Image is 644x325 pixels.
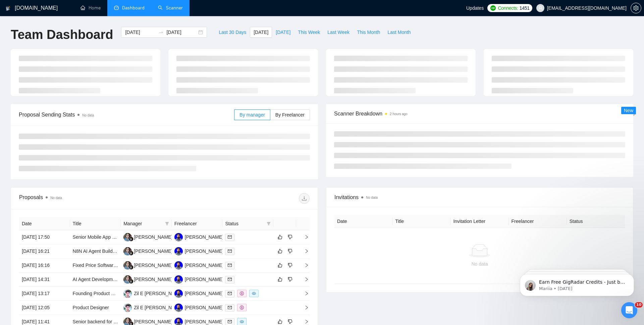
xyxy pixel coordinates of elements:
span: filter [265,219,272,229]
div: [PERSON_NAME] [185,290,223,297]
span: dashboard [114,5,119,10]
span: Updates [466,5,484,11]
span: dislike [288,319,292,324]
td: Senior Mobile App Developer Wanted! [70,230,121,244]
span: dislike [288,248,292,254]
button: Last Month [384,27,414,38]
div: [PERSON_NAME] [185,262,223,269]
span: right [299,235,309,239]
iframe: Intercom notifications message [510,260,644,307]
a: HA[PERSON_NAME] [174,262,223,268]
img: HA [174,304,183,312]
span: filter [164,219,170,229]
img: ZE [123,304,132,312]
span: like [278,248,282,254]
span: dislike [288,263,292,268]
span: dislike [288,277,292,282]
button: like [276,247,284,255]
td: Product Designer [70,301,121,315]
span: New [624,108,633,113]
a: Fixed Price Software Solution [73,263,135,268]
div: Proposals [19,193,164,204]
span: [DATE] [276,29,290,36]
img: HA [174,275,183,284]
span: mail [228,320,232,324]
span: Manager [123,220,162,227]
img: logo [6,3,10,14]
button: This Week [294,27,324,38]
span: swap-right [158,30,164,35]
span: to [158,30,164,35]
button: dislike [286,275,294,283]
img: gigradar-bm.png [129,265,133,270]
td: [DATE] 14:31 [19,273,70,287]
a: homeHome [80,5,101,11]
button: like [276,233,284,241]
div: [PERSON_NAME] [134,262,172,269]
div: [PERSON_NAME] [185,304,223,311]
a: HA[PERSON_NAME] [174,290,223,296]
iframe: Intercom live chat [621,302,637,318]
a: HA[PERSON_NAME] [174,276,223,282]
span: Proposal Sending Stats [19,110,234,119]
a: SL[PERSON_NAME] [123,276,172,282]
span: mail [228,277,232,281]
td: N8N AI Agent Builder Needed for Project-based Work [70,244,121,259]
span: Connects: [498,4,518,12]
button: This Month [353,27,384,38]
span: No data [50,196,62,200]
td: Founding Product Lead (Zero→One) — AI in Aged Care [70,287,121,301]
a: SL[PERSON_NAME] [123,248,172,253]
th: Title [70,217,121,230]
img: ZE [123,289,132,298]
th: Title [392,215,450,228]
a: SL[PERSON_NAME] [123,319,172,324]
a: setting [631,5,641,11]
td: [DATE] 17:50 [19,230,70,244]
img: gigradar-bm.png [129,237,133,241]
span: dollar [240,306,244,310]
div: No data [340,260,620,268]
span: eye [240,320,244,324]
a: ZEZil E [PERSON_NAME] [123,290,183,296]
th: Date [334,215,392,228]
button: like [276,275,284,283]
a: searchScanner [158,5,183,11]
td: Fixed Price Software Solution [70,259,121,273]
img: HA [174,233,183,241]
span: mail [228,263,232,267]
img: SL [123,247,132,256]
th: Freelancer [509,215,567,228]
img: SL [123,261,132,270]
div: [PERSON_NAME] [185,233,223,241]
button: like [276,261,284,269]
div: [PERSON_NAME] [134,276,172,283]
span: filter [165,222,169,226]
span: Invitations [334,193,625,201]
span: like [278,234,282,240]
a: HA[PERSON_NAME] [174,319,223,324]
input: End date [166,29,197,36]
td: [DATE] 16:21 [19,244,70,259]
span: right [299,291,309,296]
td: [DATE] 16:16 [19,259,70,273]
span: right [299,305,309,310]
span: right [299,263,309,268]
span: No data [366,196,378,199]
span: Scanner Breakdown [334,109,625,118]
a: SL[PERSON_NAME] [123,262,172,268]
span: mail [228,291,232,295]
a: HA[PERSON_NAME] [174,305,223,310]
td: [DATE] 12:05 [19,301,70,315]
div: Zil E [PERSON_NAME] [134,290,183,297]
a: Founding Product Lead (Zero→One) — AI in Aged Care [73,291,189,296]
span: like [278,277,282,282]
a: Senior Mobile App Developer Wanted! [73,234,152,240]
span: dislike [288,234,292,240]
img: HA [174,261,183,270]
img: SL [123,233,132,241]
img: gigradar-bm.png [129,251,133,256]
